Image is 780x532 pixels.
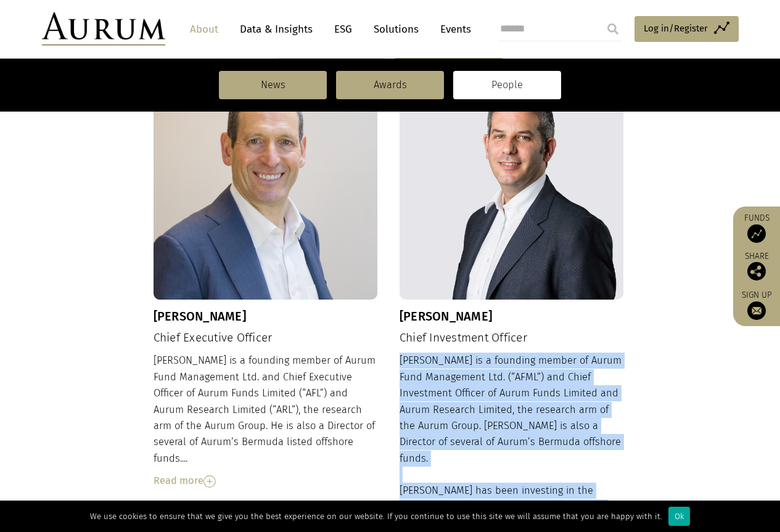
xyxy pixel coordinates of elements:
[42,12,165,46] img: Aurum
[453,71,561,99] a: People
[336,71,444,99] a: Awards
[747,262,766,280] img: Share this post
[234,18,319,41] a: Data & Insights
[644,21,708,36] span: Log in/Register
[434,18,471,41] a: Events
[184,18,224,41] a: About
[400,309,624,324] h3: [PERSON_NAME]
[328,18,358,41] a: ESG
[154,353,378,489] div: [PERSON_NAME] is a founding member of Aurum Fund Management Ltd. and Chief Executive Officer of A...
[739,213,774,243] a: Funds
[747,224,766,243] img: Access Funds
[747,301,766,320] img: Sign up to our newsletter
[154,331,378,345] h4: Chief Executive Officer
[400,331,624,345] h4: Chief Investment Officer
[668,507,690,526] div: Ok
[367,18,425,41] a: Solutions
[219,71,327,99] a: News
[739,290,774,320] a: Sign up
[634,16,739,42] a: Log in/Register
[154,309,378,324] h3: [PERSON_NAME]
[154,473,378,489] div: Read more
[739,252,774,280] div: Share
[601,17,625,41] input: Submit
[203,475,216,488] img: Read More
